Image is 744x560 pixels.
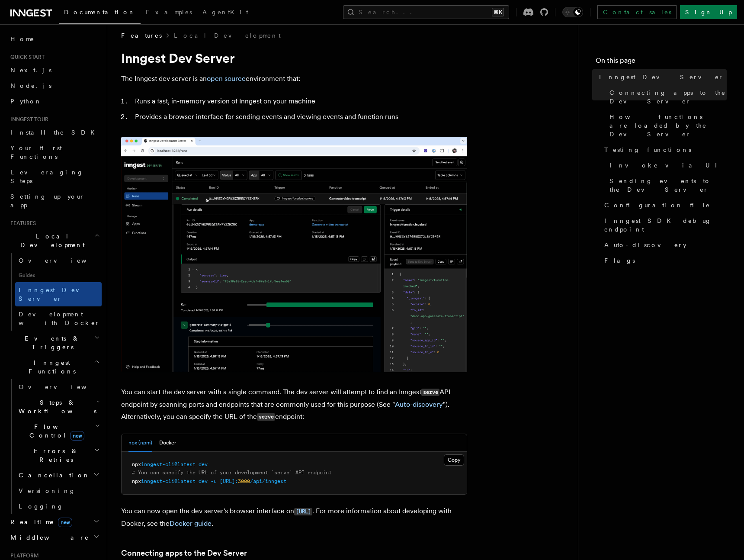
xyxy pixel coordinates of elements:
button: Cancellation [15,467,102,483]
a: Next.js [7,62,102,78]
p: You can start the dev server with a single command. The dev server will attempt to find an Innges... [121,386,467,423]
span: Testing functions [604,145,691,154]
h1: Inngest Dev Server [121,50,467,66]
span: Events & Triggers [7,334,94,351]
a: [URL] [294,507,312,515]
span: Flow Control [15,422,95,440]
span: 3000 [238,478,250,484]
span: Install the SDK [10,129,100,136]
span: Middleware [7,533,89,542]
a: Flags [601,253,727,268]
button: Toggle dark mode [562,7,583,17]
span: -u [211,478,217,484]
span: Cancellation [15,471,90,480]
span: Node.js [10,82,51,89]
a: Inngest Dev Server [15,282,102,306]
div: Local Development [7,253,102,331]
img: Dev Server Demo [121,137,467,372]
a: Sign Up [680,5,737,19]
span: # You can specify the URL of your development `serve` API endpoint [132,470,332,476]
button: Errors & Retries [15,443,102,467]
span: new [58,518,72,527]
li: Provides a browser interface for sending events and viewing events and function runs [132,111,467,123]
a: Versioning [15,483,102,499]
span: Overview [19,257,108,264]
a: Sending events to the Dev Server [606,173,727,197]
span: Flags [604,256,635,265]
span: Overview [19,383,108,390]
span: [URL]: [220,478,238,484]
a: Configuration file [601,197,727,213]
span: Documentation [64,9,135,16]
span: dev [199,478,208,484]
a: Home [7,31,102,47]
span: Features [121,31,162,40]
a: Overview [15,379,102,395]
span: Steps & Workflows [15,398,96,415]
span: /api/inngest [250,478,286,484]
a: Development with Docker [15,306,102,331]
span: Python [10,98,42,105]
button: Middleware [7,530,102,545]
span: Leveraging Steps [10,169,83,184]
span: Inngest Dev Server [19,286,93,302]
span: Connecting apps to the Dev Server [609,88,727,106]
span: Inngest Dev Server [599,73,724,81]
a: AgentKit [197,3,253,23]
span: Your first Functions [10,145,62,160]
a: Examples [141,3,197,23]
span: Auto-discovery [604,241,686,249]
span: Home [10,35,35,43]
span: Realtime [7,518,72,526]
span: Setting up your app [10,193,85,209]
code: serve [257,413,275,421]
button: Search...⌘K [343,5,509,19]
span: dev [199,461,208,467]
a: Connecting apps to the Dev Server [606,85,727,109]
button: Events & Triggers [7,331,102,355]
a: Auto-discovery [601,237,727,253]
button: npx (npm) [128,434,152,452]
span: Inngest tour [7,116,48,123]
span: Inngest Functions [7,358,93,376]
a: Python [7,93,102,109]
span: Development with Docker [19,311,100,326]
button: Docker [159,434,176,452]
span: inngest-cli@latest [141,461,196,467]
a: Connecting apps to the Dev Server [121,547,247,559]
span: inngest-cli@latest [141,478,196,484]
span: Quick start [7,54,45,61]
button: Realtimenew [7,514,102,530]
span: AgentKit [202,9,248,16]
span: How functions are loaded by the Dev Server [609,113,727,138]
p: The Inngest dev server is an environment that: [121,73,467,85]
a: Overview [15,253,102,268]
span: npx [132,478,141,484]
h4: On this page [596,55,727,69]
a: Setting up your app [7,189,102,213]
a: Inngest SDK debug endpoint [601,213,727,237]
span: Inngest SDK debug endpoint [604,216,727,234]
span: Logging [19,503,64,510]
span: Invoke via UI [609,161,725,170]
span: new [70,431,84,441]
button: Copy [444,454,464,466]
button: Flow Controlnew [15,419,102,443]
a: open source [207,74,246,83]
a: How functions are loaded by the Dev Server [606,109,727,142]
a: Inngest Dev Server [596,69,727,85]
span: Versioning [19,487,76,494]
a: Node.js [7,78,102,93]
span: Platform [7,552,39,559]
a: Docker guide [170,519,212,528]
a: Leveraging Steps [7,164,102,189]
div: Inngest Functions [7,379,102,514]
span: Features [7,220,36,227]
li: Runs a fast, in-memory version of Inngest on your machine [132,95,467,107]
kbd: ⌘K [492,8,504,16]
span: Guides [15,268,102,282]
a: Local Development [174,31,281,40]
button: Inngest Functions [7,355,102,379]
span: Next.js [10,67,51,74]
span: npx [132,461,141,467]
